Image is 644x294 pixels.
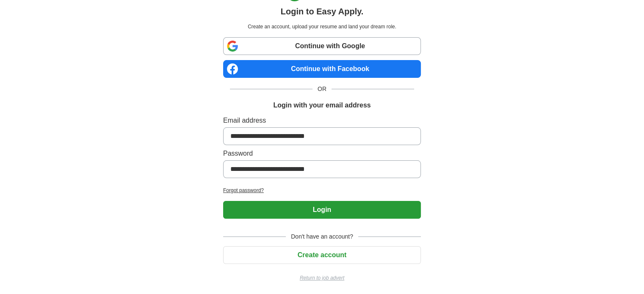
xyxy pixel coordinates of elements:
[223,187,421,194] a: Forgot password?
[223,148,421,159] label: Password
[223,60,421,78] a: Continue with Facebook
[225,23,419,30] p: Create an account, upload your resume and land your dream role.
[286,232,358,241] span: Don't have an account?
[273,100,370,110] h1: Login with your email address
[223,246,421,264] button: Create account
[281,5,364,18] h1: Login to Easy Apply.
[223,251,421,258] a: Create account
[223,115,421,126] label: Email address
[223,274,421,282] a: Return to job advert
[312,85,332,93] span: OR
[223,201,421,219] button: Login
[223,37,421,55] a: Continue with Google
